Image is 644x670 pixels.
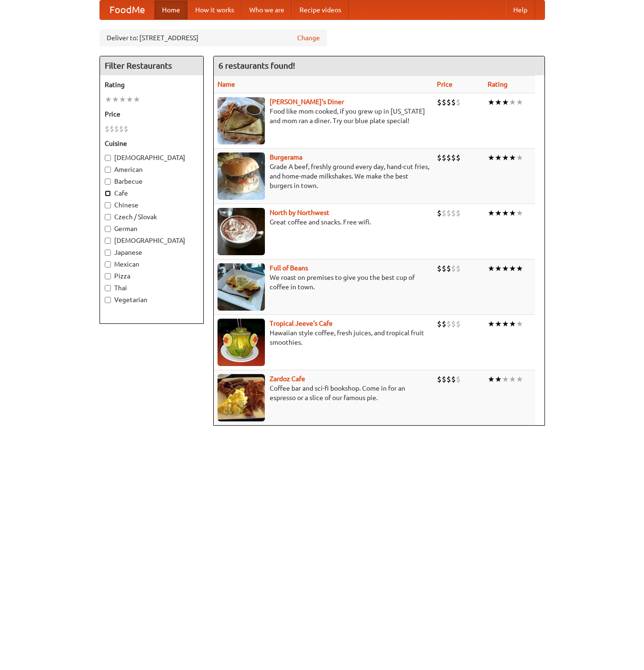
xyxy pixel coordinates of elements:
[451,319,456,329] li: $
[451,97,456,107] li: $
[437,374,442,384] li: $
[105,297,111,303] input: Vegetarian
[502,152,509,163] li: ★
[270,320,333,327] a: Tropical Jeeve's Cafe
[495,374,502,384] li: ★
[100,0,154,19] a: FoodMe
[488,263,495,274] li: ★
[119,94,126,105] li: ★
[451,374,456,384] li: $
[124,124,128,134] li: $
[502,374,509,384] li: ★
[509,152,516,163] li: ★
[218,162,429,190] p: Grade A beef, freshly ground every day, hand-cut fries, and home-made milkshakes. We make the bes...
[218,208,265,255] img: north.jpg
[105,179,111,185] input: Barbecue
[446,208,451,218] li: $
[437,263,442,274] li: $
[502,97,509,107] li: ★
[105,238,111,244] input: [DEMOGRAPHIC_DATA]
[270,153,302,161] a: Burgerama
[442,208,446,218] li: $
[105,226,111,232] input: German
[451,263,456,274] li: $
[442,97,446,107] li: $
[495,97,502,107] li: ★
[105,248,199,257] label: Japanese
[516,208,523,218] li: ★
[218,217,429,227] p: Great coffee and snacks. Free wifi.
[446,319,451,329] li: $
[488,80,508,88] a: Rating
[456,208,461,218] li: $
[437,80,453,88] a: Price
[451,152,456,163] li: $
[154,0,188,19] a: Home
[133,94,140,105] li: ★
[105,214,111,220] input: Czech / Slovak
[112,94,119,105] li: ★
[495,263,502,274] li: ★
[105,273,111,279] input: Pizza
[242,0,292,19] a: Who we are
[516,374,523,384] li: ★
[105,202,111,208] input: Chinese
[105,224,199,233] label: German
[297,33,320,43] a: Change
[105,124,109,134] li: $
[218,80,235,88] a: Name
[509,319,516,329] li: ★
[105,261,111,268] input: Mexican
[456,263,461,274] li: $
[126,94,133,105] li: ★
[502,319,509,329] li: ★
[442,263,446,274] li: $
[516,97,523,107] li: ★
[105,139,199,148] h5: Cuisine
[488,97,495,107] li: ★
[105,153,199,162] label: [DEMOGRAPHIC_DATA]
[437,97,442,107] li: $
[105,165,199,174] label: American
[488,208,495,218] li: ★
[100,56,203,75] h4: Filter Restaurants
[506,0,535,19] a: Help
[270,264,308,272] a: Full of Beans
[437,319,442,329] li: $
[105,167,111,173] input: American
[105,285,111,291] input: Thai
[114,124,119,134] li: $
[509,97,516,107] li: ★
[446,152,451,163] li: $
[270,209,329,216] a: North by Northwest
[105,80,199,89] h5: Rating
[105,190,111,197] input: Cafe
[218,152,265,200] img: burgerama.jpg
[105,212,199,222] label: Czech / Slovak
[218,263,265,311] img: beans.jpg
[456,319,461,329] li: $
[105,259,199,269] label: Mexican
[437,152,442,163] li: $
[218,273,429,292] p: We roast on premises to give you the best cup of coffee in town.
[218,319,265,366] img: jeeves.jpg
[488,319,495,329] li: ★
[502,208,509,218] li: ★
[442,152,446,163] li: $
[456,374,461,384] li: $
[516,152,523,163] li: ★
[516,263,523,274] li: ★
[451,208,456,218] li: $
[105,250,111,256] input: Japanese
[446,97,451,107] li: $
[516,319,523,329] li: ★
[100,29,327,46] div: Deliver to: [STREET_ADDRESS]
[105,271,199,281] label: Pizza
[105,177,199,186] label: Barbecue
[109,124,114,134] li: $
[495,319,502,329] li: ★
